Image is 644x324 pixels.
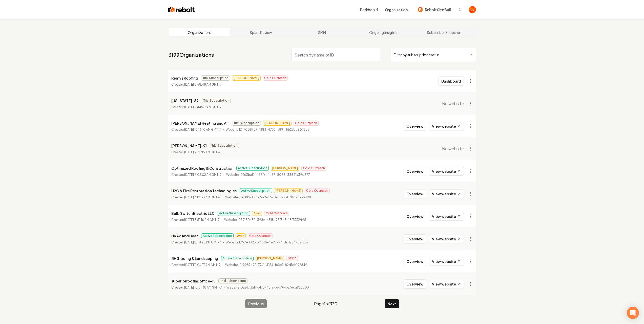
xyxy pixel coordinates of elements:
[171,285,222,290] p: Created
[252,211,262,216] span: Avan
[221,256,254,261] span: Active Subscription
[263,121,292,126] span: [PERSON_NAME]
[292,28,353,36] a: SMM
[225,262,307,268] p: Website ID 19987b92-7741-4154-b6c5-82d1db192849
[184,263,221,267] time: [DATE] 11:04:17 AM GMT-7
[171,233,198,239] p: Hn Ac And Heat
[291,48,380,62] input: Search by name or ID
[230,28,292,36] a: Spam Review
[263,75,288,81] span: Cold Outreach
[429,235,464,243] a: View website
[418,7,423,12] img: Rebolt Site Builder
[171,98,199,104] p: [US_STATE]-69
[442,146,464,152] span: No website
[404,122,426,131] button: Overview
[171,150,221,155] p: Created
[469,6,476,13] button: Open user button
[171,255,218,261] p: JG Grading & Landscaping
[171,172,222,177] p: Created
[429,122,464,130] a: View website
[236,166,269,171] span: Active Subscription
[305,188,330,193] span: Cold Outreach
[404,212,426,221] button: Overview
[226,172,310,177] p: Website ID f63ba124-36f6-4b37-8038-38841a39d677
[385,299,399,308] button: Next
[404,234,426,243] button: Overview
[404,257,426,266] button: Overview
[429,167,464,176] a: View website
[201,233,234,238] span: Active Subscription
[202,98,231,103] span: Trial Subscription
[627,307,639,319] div: Open Intercom Messenger
[404,189,426,198] button: Overview
[168,51,214,58] a: 3199Organizations
[171,165,233,171] p: Optimized Roofing & Construction
[429,189,464,198] a: View website
[414,28,475,36] a: Subscriber Snapshot
[184,150,221,154] time: [DATE] 9:35:15 AM GMT-7
[171,120,229,126] p: [PERSON_NAME] Heating and Air
[201,75,230,81] span: Trial Subscription
[184,218,220,222] time: [DATE] 5:51:16 PM GMT-7
[218,278,247,283] span: Trial Subscription
[171,75,198,81] p: Remys Roofing
[171,195,221,200] p: Created
[184,173,222,177] time: [DATE] 9:02:02 AM GMT-7
[225,195,311,200] p: Website ID ed85c08f-19a9-4670-b329-b78734b36498
[226,240,308,245] p: Website ID 97e3323d-4bf5-4e9c-94fd-f12c47daf937
[184,128,221,131] time: [DATE] 10:16:10 AM GMT-7
[425,7,456,12] span: Rebolt Site Builder
[442,101,464,107] span: No website
[352,28,414,36] a: Ongoing Insights
[256,256,284,261] span: [PERSON_NAME]
[184,105,222,109] time: [DATE] 11:44:07 AM GMT-7
[232,75,261,81] span: [PERSON_NAME]
[264,211,289,216] span: Cold Outreach
[236,233,246,238] span: Avan
[168,6,195,13] img: Rebolt Logo
[210,143,239,148] span: Trial Subscription
[171,278,215,284] p: superiorroofingoffice-15
[184,83,222,86] time: [DATE] 8:58:48 AM GMT-7
[226,285,309,290] p: Website ID ae1cdaff-b173-4c1a-b6d9-de7eca928c03
[171,127,221,132] p: Created
[240,188,272,193] span: Active Subscription
[248,233,273,238] span: Cold Outreach
[171,82,222,87] p: Created
[184,195,221,199] time: [DATE] 7:10:33 AM GMT-7
[429,280,464,288] a: View website
[232,121,261,126] span: Trial Subscription
[184,285,222,289] time: [DATE] 10:31:38 AM GMT-7
[469,6,476,13] img: James Shamoun
[294,121,319,126] span: Cold Outreach
[404,167,426,176] button: Overview
[271,166,299,171] span: [PERSON_NAME]
[171,240,221,245] p: Created
[429,257,464,266] a: View website
[274,188,303,193] span: [PERSON_NAME]
[224,217,306,222] p: Website ID 79130a52-398e-4518-97f8-5e18f3339f95
[314,301,337,307] span: Page 1 of 320
[171,210,215,216] p: Bulb Switch Electric LLC
[171,105,222,110] p: Created
[301,166,326,171] span: Cold Outreach
[439,77,464,86] button: Dashboard
[184,240,221,244] time: [DATE] 2:48:28 PM GMT-7
[286,256,298,261] span: BCBA
[382,5,411,14] button: Organization
[171,188,237,194] p: H2O & Fire Restoration Technologies
[169,28,231,36] a: Organizations
[218,211,250,216] span: Active Subscription
[226,127,309,132] p: Website ID f70087a9-1383-4732-a89f-5b23ab9072c3
[171,262,221,268] p: Created
[429,212,464,221] a: View website
[360,7,378,12] a: Dashboard
[171,143,207,149] p: [PERSON_NAME]-91
[171,217,220,222] p: Created
[404,279,426,289] button: Overview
